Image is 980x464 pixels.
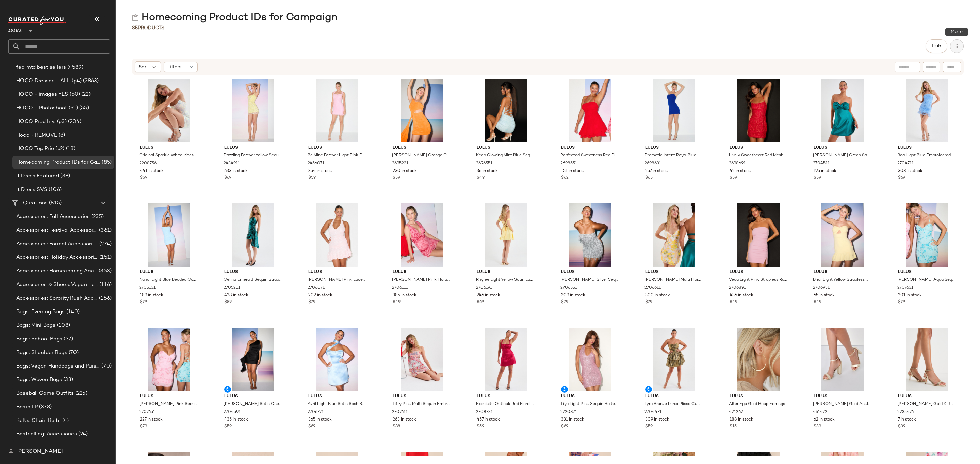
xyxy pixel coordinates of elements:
span: 2704471 [644,409,661,415]
span: $59 [140,175,147,181]
span: $59 [477,424,484,430]
div: Products [132,24,164,32]
span: 308 in stock [898,168,922,174]
span: Lulus [8,23,22,35]
img: 13017381_2704471.jpg [640,328,708,391]
span: (235) [90,213,104,221]
span: $49 [477,175,485,181]
span: 7 in stock [898,417,916,423]
span: 2706931 [813,285,830,291]
span: [PERSON_NAME] Pink Floral Mesh Ruched Mini Dress [392,277,450,283]
span: (361) [98,227,112,234]
span: Lulus [645,269,703,275]
img: 13017541_2704511.jpg [808,79,877,142]
span: Lulus [730,269,787,275]
span: $49 [730,299,737,305]
span: $59 [814,175,821,181]
span: (24) [77,430,88,438]
span: Accessories: Holiday Accessories [16,254,98,262]
span: 300 in stock [645,292,670,299]
span: Lulus [224,269,282,275]
span: Lulus [140,145,198,151]
span: Sort [138,64,148,71]
span: 2698551 [560,161,577,167]
span: Basic LP [16,403,38,411]
img: 13017561_2706611.jpg [640,203,708,267]
span: 2705131 [139,285,156,291]
span: Bags: Shoulder Bags [16,349,67,357]
span: [PERSON_NAME] Multi Floral Sequin Lace-Up Mini Dress [644,277,702,283]
img: 10904161_2235476.jpg [893,328,961,391]
span: Lulus [308,394,366,400]
span: Lively Sweetheart Red Mesh Embroidered Lace-Up Mini Dress [729,153,787,159]
span: Bags: Evening Bags [16,308,65,316]
div: Homecoming Product IDs for Campaign [132,11,338,24]
span: (204) [67,118,82,126]
span: $79 [140,299,147,305]
span: 246 in stock [477,292,500,299]
span: Accessories & Shoes: Vegan Leather [16,281,98,289]
span: Keep Glowing Mint Blue Sequin Lace-Up Bodycon Mini Dress [476,153,534,159]
span: Lulus [477,269,535,275]
span: $69 [898,175,905,181]
span: (225) [74,390,87,397]
span: 2696551 [476,161,492,167]
span: Accessories: Fall Accessories [16,213,90,221]
span: (4589) [66,64,83,71]
span: (8) [57,131,65,139]
span: 188 in stock [730,417,753,423]
img: 13017861_2698551.jpg [556,79,624,142]
span: (400) [96,444,112,452]
span: $15 [730,424,737,430]
span: Be Mine Forever Light Pink Floral Lace Ruched Bodycon Dress [308,153,365,159]
span: $49 [393,299,401,305]
span: Belts: Chain Belts [16,417,61,425]
span: Lulus [393,269,451,275]
span: $89 [224,299,232,305]
span: 2704711 [897,161,914,167]
span: 435 in stock [224,417,248,423]
span: $65 [645,175,653,181]
span: 421262 [729,409,743,415]
span: (70) [100,362,112,370]
span: (22) [80,91,91,99]
span: Avril Light Blue Satin Sash Scarf Mini Dress [308,401,365,407]
span: (353) [97,267,112,275]
span: Bestselling: Accessories [16,430,77,438]
span: (33) [62,376,73,384]
span: 85 [132,25,138,31]
span: 195 in stock [814,168,836,174]
img: 13017321_2705251.jpg [219,203,288,267]
span: 2707611 [392,409,408,415]
span: $69 [561,424,568,430]
span: 461472 [813,409,827,415]
img: 13017701_2695231.jpg [387,79,456,142]
span: feb mtd best sellers [16,64,66,71]
span: Lulus [898,145,956,151]
span: $59 [730,175,737,181]
span: Lulus [898,394,956,400]
span: Baseball Game Outfits [16,390,74,397]
span: (70) [67,349,79,357]
span: $79 [645,299,652,305]
span: Bags: Woven Bags [16,376,62,384]
span: Lulus [308,269,366,275]
span: (37) [62,335,73,343]
span: $69 [308,424,315,430]
span: 189 in stock [140,292,163,299]
span: HOCO Dresses - ALL (p4) [16,77,82,85]
img: 13017821_2707631.jpg [893,203,961,267]
span: Hoco - REMOVE [16,131,57,139]
span: 202 in stock [308,292,332,299]
span: Celina Emerald Sequin Strapless Sash Mini Dress [224,277,281,283]
span: Lulus [561,269,619,275]
span: 2706111 [392,285,408,291]
span: HOCO - Photoshoot (p1) [16,104,78,112]
span: [PERSON_NAME] Orange One-Shoulder Cutout Sash Mini Dress [392,153,450,159]
span: $69 [477,299,484,305]
span: (85) [100,159,112,166]
span: Lulus [814,145,871,151]
span: 151 in stock [561,168,584,174]
span: Dazzling Forever Yellow Sequin Beaded Bodycon Mini Dress [224,153,281,159]
span: Lulus [224,394,282,400]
